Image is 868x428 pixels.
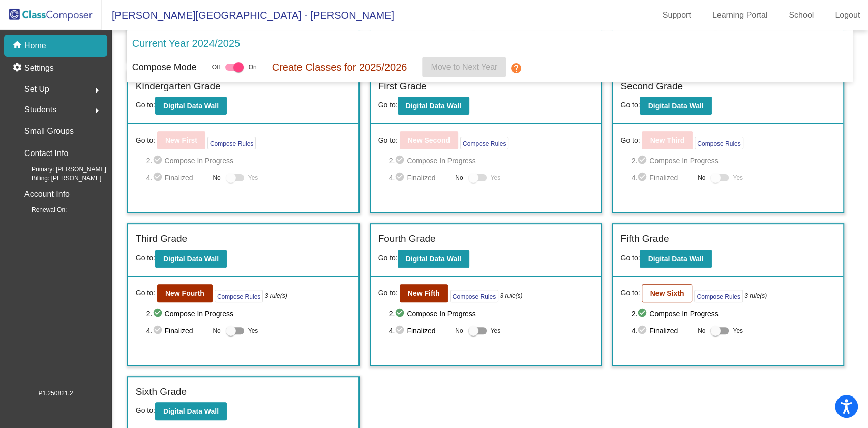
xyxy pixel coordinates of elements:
[378,101,398,109] span: Go to:
[395,155,407,167] mat-icon: check_circle
[215,290,263,302] button: Compose Rules
[400,131,458,149] button: New Second
[212,63,220,72] span: Off
[132,60,197,74] p: Compose Mode
[378,135,398,146] span: Go to:
[510,62,522,74] mat-icon: help
[637,308,649,320] mat-icon: check_circle
[781,7,822,23] a: School
[631,325,693,337] span: 4. Finalized
[136,232,187,247] label: Third Grade
[136,101,155,109] span: Go to:
[91,105,103,117] mat-icon: arrow_right
[12,62,24,74] mat-icon: settings
[15,174,101,183] span: Billing: [PERSON_NAME]
[650,289,684,297] b: New Sixth
[213,173,220,182] span: No
[631,172,693,184] span: 4. Finalized
[91,84,103,97] mat-icon: arrow_right
[620,135,640,146] span: Go to:
[155,97,227,115] button: Digital Data Wall
[408,289,440,297] b: New Fifth
[136,135,155,146] span: Go to:
[163,255,219,263] b: Digital Data Wall
[422,57,506,77] button: Move to Next Year
[654,7,699,23] a: Support
[695,137,743,149] button: Compose Rules
[165,136,197,144] b: New First
[249,63,257,72] span: On
[398,250,469,268] button: Digital Data Wall
[620,288,640,298] span: Go to:
[248,172,258,184] span: Yes
[640,97,711,115] button: Digital Data Wall
[744,291,767,300] i: 3 rule(s)
[153,325,165,337] mat-icon: check_circle
[398,97,469,115] button: Digital Data Wall
[157,131,205,149] button: New First
[631,155,835,167] span: 2. Compose In Progress
[207,137,256,149] button: Compose Rules
[460,137,508,149] button: Compose Rules
[378,232,436,247] label: Fourth Grade
[389,325,451,337] span: 4. Finalized
[450,290,498,302] button: Compose Rules
[132,36,240,51] p: Current Year 2024/2025
[620,79,683,94] label: Second Grade
[620,254,640,262] span: Go to:
[733,325,743,337] span: Yes
[406,102,461,110] b: Digital Data Wall
[15,205,67,215] span: Renewal On:
[650,136,684,144] b: New Third
[640,250,711,268] button: Digital Data Wall
[642,284,692,302] button: New Sixth
[631,308,835,320] span: 2. Compose In Progress
[248,325,258,337] span: Yes
[400,284,448,302] button: New Fifth
[637,325,649,337] mat-icon: check_circle
[163,407,219,415] b: Digital Data Wall
[389,308,593,320] span: 2. Compose In Progress
[378,288,398,298] span: Go to:
[146,172,208,184] span: 4. Finalized
[378,79,427,94] label: First Grade
[431,63,497,71] span: Move to Next Year
[136,254,155,262] span: Go to:
[408,136,450,144] b: New Second
[213,326,220,335] span: No
[395,172,407,184] mat-icon: check_circle
[146,155,351,167] span: 2. Compose In Progress
[637,155,649,167] mat-icon: check_circle
[704,7,776,23] a: Learning Portal
[155,250,227,268] button: Digital Data Wall
[153,308,165,320] mat-icon: check_circle
[395,325,407,337] mat-icon: check_circle
[24,62,54,74] p: Settings
[491,325,501,337] span: Yes
[378,254,398,262] span: Go to:
[15,165,106,174] span: Primary: [PERSON_NAME]
[24,82,49,97] span: Set Up
[694,290,742,302] button: Compose Rules
[491,172,501,184] span: Yes
[827,7,868,23] a: Logout
[165,289,204,297] b: New Fourth
[455,326,463,335] span: No
[648,255,703,263] b: Digital Data Wall
[24,124,74,138] p: Small Groups
[648,102,703,110] b: Digital Data Wall
[136,406,155,414] span: Go to:
[24,103,56,117] span: Students
[24,40,46,52] p: Home
[24,187,70,201] p: Account Info
[136,79,221,94] label: Kindergarten Grade
[136,385,187,400] label: Sixth Grade
[733,172,743,184] span: Yes
[642,131,693,149] button: New Third
[24,146,68,161] p: Contact Info
[500,291,522,300] i: 3 rule(s)
[698,326,705,335] span: No
[146,308,351,320] span: 2. Compose In Progress
[265,291,287,300] i: 3 rule(s)
[455,173,463,182] span: No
